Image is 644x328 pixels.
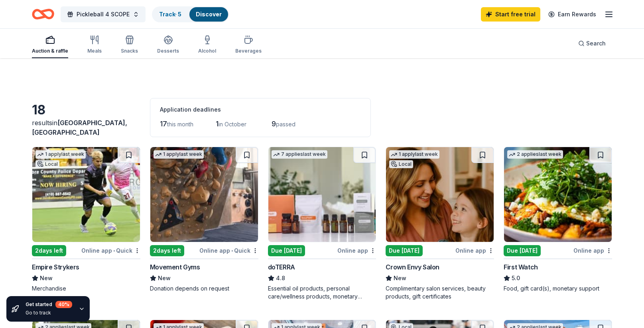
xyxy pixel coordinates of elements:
[216,120,219,128] span: 1
[121,32,138,58] button: Snacks
[235,32,262,58] button: Beverages
[32,147,140,293] a: Image for Empire Strykers1 applylast weekLocal2days leftOnline app•QuickEmpire StrykersNewMerchan...
[196,11,222,18] a: Discover
[32,5,54,24] a: Home
[394,273,406,283] span: New
[573,246,612,255] div: Online app
[87,32,102,58] button: Meals
[167,121,193,128] span: this month
[268,285,376,301] div: Essential oil products, personal care/wellness products, monetary donations
[586,39,606,48] span: Search
[272,120,276,128] span: 9
[35,150,86,159] div: 1 apply last week
[504,147,612,293] a: Image for First Watch2 applieslast weekDue [DATE]Online appFirst Watch5.0Food, gift card(s), mone...
[150,285,258,293] div: Donation depends on request
[504,147,612,242] img: Image for First Watch
[32,48,68,54] div: Auction & raffle
[152,6,229,22] button: Track· 5Discover
[157,48,179,54] div: Desserts
[121,48,138,54] div: Snacks
[87,48,102,54] div: Meals
[77,10,130,19] span: Pickleball 4 SCOPE
[276,121,295,128] span: passed
[268,262,295,272] div: doTERRA
[32,119,127,136] span: in
[32,262,79,272] div: Empire Strykers
[198,32,216,58] button: Alcohol
[55,301,72,308] div: 40 %
[32,118,140,137] div: results
[35,160,59,168] div: Local
[198,48,216,54] div: Alcohol
[276,273,285,283] span: 4.8
[40,273,53,283] span: New
[455,246,494,255] div: Online app
[113,247,115,254] span: •
[389,150,439,159] div: 1 apply last week
[572,35,612,51] button: Search
[337,246,376,255] div: Online app
[150,262,200,272] div: Movement Gyms
[160,105,361,114] div: Application deadlines
[386,147,494,301] a: Image for Crown Envy Salon1 applylast weekLocalDue [DATE]Online appCrown Envy SalonNewComplimenta...
[32,147,140,242] img: Image for Empire Strykers
[512,273,520,283] span: 5.0
[504,262,538,272] div: First Watch
[481,7,540,22] a: Start free trial
[219,121,246,128] span: in October
[389,160,413,168] div: Local
[61,6,146,22] button: Pickleball 4 SCOPE
[504,285,612,293] div: Food, gift card(s), monetary support
[268,147,376,242] img: Image for doTERRA
[231,247,233,254] span: •
[507,150,563,159] div: 2 applies last week
[154,150,204,159] div: 1 apply last week
[386,245,423,256] div: Due [DATE]
[32,102,140,118] div: 18
[544,7,601,22] a: Earn Rewards
[160,120,167,128] span: 17
[32,32,68,58] button: Auction & raffle
[157,32,179,58] button: Desserts
[81,246,140,255] div: Online app Quick
[150,245,184,256] div: 2 days left
[150,147,258,242] img: Image for Movement Gyms
[26,301,72,308] div: Get started
[386,262,439,272] div: Crown Envy Salon
[199,246,258,255] div: Online app Quick
[32,245,66,256] div: 2 days left
[150,147,258,293] a: Image for Movement Gyms1 applylast week2days leftOnline app•QuickMovement GymsNewDonation depends...
[268,147,376,301] a: Image for doTERRA7 applieslast weekDue [DATE]Online appdoTERRA4.8Essential oil products, personal...
[386,147,494,242] img: Image for Crown Envy Salon
[159,11,181,18] a: Track· 5
[235,48,262,54] div: Beverages
[158,273,171,283] span: New
[272,150,327,159] div: 7 applies last week
[32,285,140,293] div: Merchandise
[32,119,127,136] span: [GEOGRAPHIC_DATA], [GEOGRAPHIC_DATA]
[268,245,305,256] div: Due [DATE]
[504,245,541,256] div: Due [DATE]
[26,310,72,316] div: Go to track
[386,285,494,301] div: Complimentary salon services, beauty products, gift certificates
